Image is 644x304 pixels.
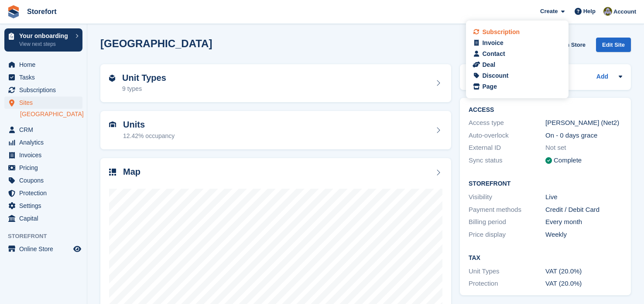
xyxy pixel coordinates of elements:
span: Home [19,59,72,71]
a: Contact [474,49,560,59]
div: Complete [554,155,582,166]
div: External ID [469,143,545,153]
span: Pricing [19,162,72,174]
div: Credit / Debit Card [545,205,622,215]
span: Subscriptions [19,84,72,96]
div: 12.42% occupancy [123,131,175,141]
a: menu [4,84,82,96]
a: Discount [474,71,560,80]
div: [PERSON_NAME] (Net2) [545,118,622,128]
span: Account [613,7,636,16]
img: stora-icon-8386f47178a22dfd0bd8f6a31ec36ba5ce8667c1dd55bd0f319d3a0aa187defe.svg [7,5,20,18]
div: Contact [482,49,505,59]
span: Create [540,7,558,16]
span: Online Store [19,243,72,255]
a: menu [4,243,82,255]
a: menu [4,162,82,174]
p: Your onboarding [19,33,71,39]
img: Dale Metcalf [603,7,612,16]
a: menu [4,59,82,71]
span: Coupons [19,174,72,187]
div: Page [482,82,497,91]
a: Subscription [474,28,560,37]
div: Access type [469,118,545,128]
div: 9 types [122,84,166,93]
div: Billing period [469,217,545,227]
span: Protection [19,187,72,199]
a: menu [4,187,82,199]
span: Help [583,7,596,16]
a: menu [4,124,82,136]
div: Not set [545,143,622,153]
a: Page [474,82,560,91]
div: VAT (20.0%) [545,279,622,289]
a: menu [4,212,82,225]
a: menu [4,136,82,149]
a: menu [4,174,82,187]
div: Discount [482,71,508,80]
div: On - 0 days grace [545,131,622,141]
span: Capital [19,212,72,225]
span: Storefront [8,232,87,241]
div: Every month [545,217,622,227]
p: View next steps [19,40,71,48]
a: Storefort [24,4,60,19]
h2: ACCESS [469,107,622,114]
span: Invoices [19,149,72,161]
h2: Unit Types [122,73,166,83]
h2: Units [123,120,175,130]
div: Deal [482,60,495,69]
span: Tasks [19,71,72,83]
div: Sync status [469,155,545,166]
span: CRM [19,124,72,136]
img: unit-type-icn-2b2737a686de81e16bb02015468b77c625bbabd49415b5ef34ead5e3b44a266d.svg [109,75,115,82]
a: Unit Types 9 types [100,64,451,103]
a: Units 12.42% occupancy [100,111,451,149]
div: Invoice [482,38,503,48]
span: Sites [19,97,72,109]
a: Invoice [474,38,560,48]
div: Protection [469,279,545,289]
div: Edit Site [596,38,631,52]
a: [GEOGRAPHIC_DATA] [20,110,82,118]
h2: Storefront [469,180,622,187]
h2: [GEOGRAPHIC_DATA] [100,38,212,49]
div: VAT (20.0%) [545,266,622,276]
span: Settings [19,200,72,212]
a: menu [4,200,82,212]
a: menu [4,149,82,161]
div: Subscription [482,28,520,37]
a: Your onboarding View next steps [4,28,82,52]
a: Edit Site [596,38,631,55]
div: Weekly [545,230,622,240]
a: menu [4,71,82,83]
div: Visibility [469,192,545,202]
img: unit-icn-7be61d7bf1b0ce9d3e12c5938cc71ed9869f7b940bace4675aadf7bd6d80202e.svg [109,121,116,128]
a: Add [596,72,608,82]
div: Payment methods [469,205,545,215]
a: menu [4,97,82,109]
div: Live [545,192,622,202]
div: Auto-overlock [469,131,545,141]
h2: Tax [469,255,622,262]
a: Preview store [72,244,82,254]
div: Price display [469,230,545,240]
span: Analytics [19,136,72,149]
h2: Map [123,167,140,177]
img: map-icn-33ee37083ee616e46c38cad1a60f524a97daa1e2b2c8c0bc3eb3415660979fc1.svg [109,169,116,176]
a: Deal [474,60,560,69]
div: Unit Types [469,266,545,276]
